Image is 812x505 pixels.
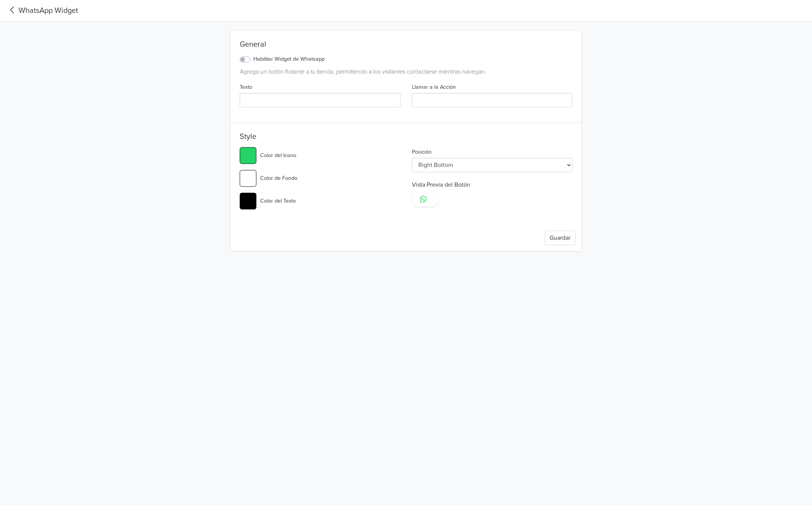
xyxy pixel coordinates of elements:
[260,174,297,182] label: Color de Fondo
[240,83,252,91] label: Texto
[412,181,573,189] h6: Vista Previa del Botón
[240,67,572,76] div: Agrega un botón flotante a tu tienda, permitiendo a los visitantes contactarse mientras navegan.
[545,231,575,245] button: Guardar
[6,5,78,16] a: WhatsApp Widget
[240,132,572,144] h5: Style
[260,197,296,205] label: Color del Texto
[253,55,325,63] label: Habilitar Widget de Whatsapp
[412,148,432,156] label: Posición
[260,151,296,160] label: Color del Icono
[412,83,456,91] label: Llamar a la Acción
[240,40,572,52] div: General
